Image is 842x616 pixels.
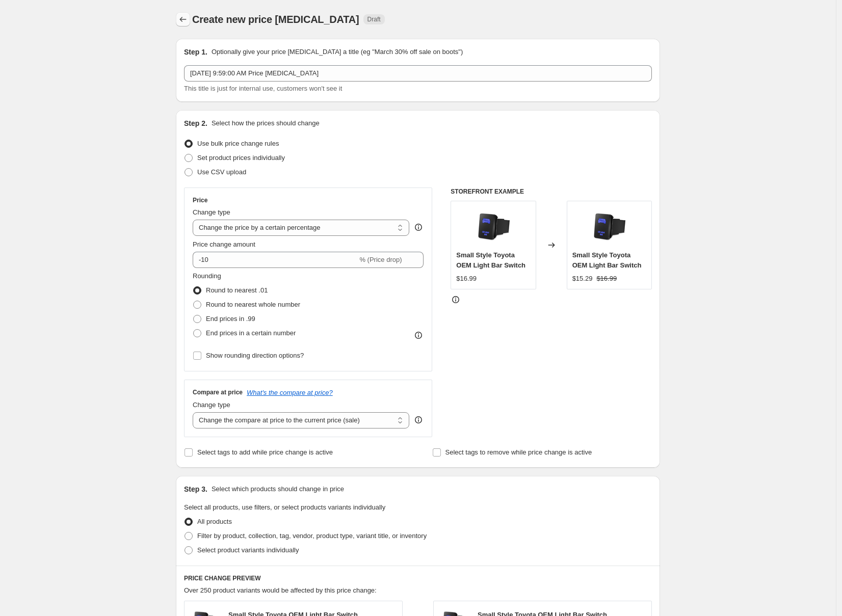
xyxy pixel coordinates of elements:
[589,206,629,247] img: image_647c4d18-73e6-48c8-ac53-c806ddb1ad98_80x.png
[197,168,246,176] span: Use CSV upload
[197,532,427,540] span: Filter by product, collection, tag, vendor, product type, variant title, or inventory
[197,448,333,456] span: Select tags to add while price change is active
[247,389,333,396] button: What's the compare at price?
[184,574,652,582] h6: PRICE CHANGE PREVIEW
[193,252,357,268] input: -15
[367,15,381,23] span: Draft
[184,118,207,128] h2: Step 2.
[212,47,463,57] p: Optionally give your price [MEDICAL_DATA] a title (eg "March 30% off sale on boots")
[197,140,279,147] span: Use bulk price change rules
[193,388,243,396] h3: Compare at price
[197,546,299,554] span: Select product variants individually
[572,274,593,284] div: $15.29
[184,65,652,82] input: 30% off holiday sale
[572,251,642,269] span: Small Style Toyota OEM Light Bar Switch
[193,196,207,204] h3: Price
[184,47,207,57] h2: Step 1.
[197,518,232,525] span: All products
[359,256,402,263] span: % (Price drop)
[206,329,296,337] span: End prices in a certain number
[456,274,477,284] div: $16.99
[206,301,300,308] span: Round to nearest whole number
[473,206,514,247] img: image_647c4d18-73e6-48c8-ac53-c806ddb1ad98_80x.png
[456,251,525,269] span: Small Style Toyota OEM Light Bar Switch
[197,154,285,162] span: Set product prices individually
[212,484,344,494] p: Select which products should change in price
[206,315,255,323] span: End prices in .99
[176,12,190,26] button: Price change jobs
[445,448,592,456] span: Select tags to remove while price change is active
[413,222,424,232] div: help
[184,484,207,494] h2: Step 3.
[192,14,359,25] span: Create new price [MEDICAL_DATA]
[206,286,268,294] span: Round to nearest .01
[206,352,304,359] span: Show rounding direction options?
[451,188,652,196] h6: STOREFRONT EXAMPLE
[193,240,255,248] span: Price change amount
[596,274,617,284] strike: $16.99
[184,586,377,594] span: Over 250 product variants would be affected by this price change:
[413,415,424,425] div: help
[193,208,230,216] span: Change type
[193,272,221,280] span: Rounding
[212,118,320,128] p: Select how the prices should change
[193,401,230,409] span: Change type
[184,85,342,92] span: This title is just for internal use, customers won't see it
[184,503,385,511] span: Select all products, use filters, or select products variants individually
